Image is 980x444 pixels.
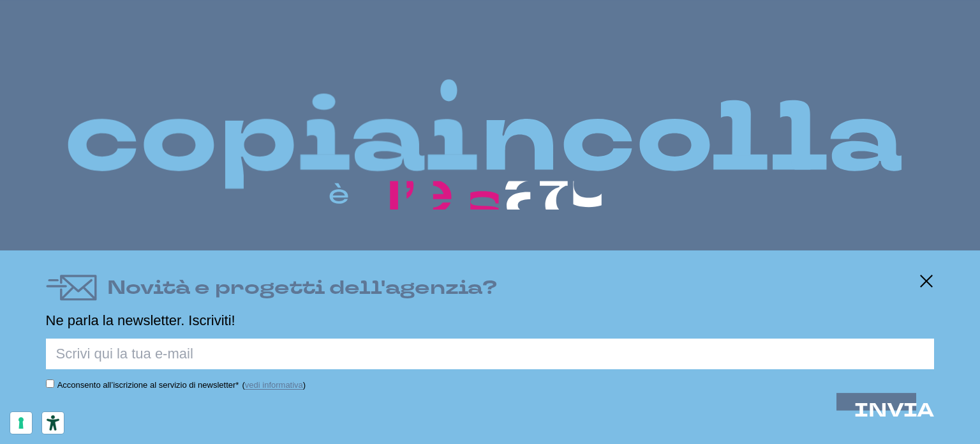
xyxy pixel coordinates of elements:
p: Ne parla la newsletter. Iscriviti! [46,313,935,328]
label: Acconsento all’iscrizione al servizio di newsletter* [57,380,239,390]
button: Strumenti di accessibilità [42,412,64,434]
span: ( ) [242,380,306,390]
button: INVIA [854,400,934,421]
h4: Novità e progetti dell'agenzia? [107,273,497,302]
button: Le tue preferenze relative al consenso per le tecnologie di tracciamento [10,412,32,434]
a: vedi informativa [245,380,303,390]
span: INVIA [854,397,934,424]
input: Scrivi qui la tua e-mail [46,339,935,369]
